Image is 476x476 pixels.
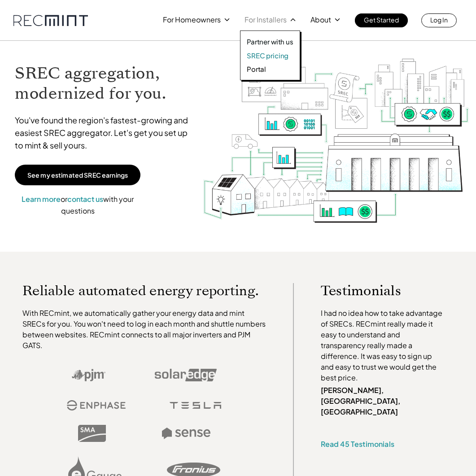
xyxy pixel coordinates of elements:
p: For Homeowners [163,13,221,26]
a: Log In [421,13,457,27]
p: Portal [247,65,266,74]
p: or with your questions [15,193,140,216]
p: For Installers [245,13,287,26]
h1: SREC aggregation, modernized for you. [15,63,193,104]
p: Reliable automated energy reporting. [22,283,266,299]
p: I had no idea how to take advantage of SRECs. RECmint really made it easy to understand and trans... [321,308,442,383]
p: [PERSON_NAME], [GEOGRAPHIC_DATA], [GEOGRAPHIC_DATA] [321,385,442,417]
a: SREC pricing [247,51,293,60]
img: RECmint value cycle [202,36,470,251]
a: See my estimated SREC earnings [15,165,140,185]
p: Testimonials [321,283,442,299]
p: SREC pricing [247,51,288,60]
a: Get Started [355,13,408,27]
a: Partner with us [247,37,293,46]
p: With RECmint, we automatically gather your energy data and mint SRECs for you. You won't need to ... [22,308,266,351]
p: See my estimated SREC earnings [27,171,128,179]
a: Learn more [22,194,61,204]
p: Get Started [364,13,399,26]
a: Portal [247,65,293,74]
p: About [310,13,331,26]
a: Read 45 Testimonials [321,439,394,449]
p: Log In [430,13,448,26]
p: You've found the region's fastest-growing and easiest SREC aggregator. Let's get you set up to mi... [15,114,193,152]
a: contact us [67,194,103,204]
